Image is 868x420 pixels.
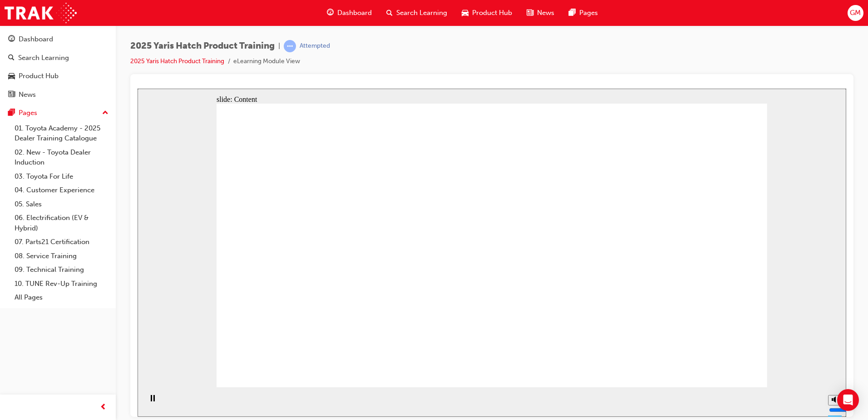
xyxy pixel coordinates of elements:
[19,34,53,45] div: Dashboard
[4,31,112,48] a: Dashboard
[686,299,704,328] div: misc controls
[472,8,512,18] span: Product Hub
[284,40,296,52] span: learningRecordVerb_ATTEMPT-icon
[11,263,112,277] a: 09. Technical Training
[8,35,15,44] span: guage-icon
[5,306,20,321] button: Pause (Ctrl+Alt+P)
[5,299,20,328] div: playback controls
[4,50,112,66] a: Search Learning
[562,4,605,22] a: pages-iconPages
[11,235,112,249] a: 07. Parts21 Certification
[396,8,447,18] span: Search Learning
[337,8,372,18] span: Dashboard
[18,53,69,63] div: Search Learning
[11,211,112,235] a: 06. Electrification (EV & Hybrid)
[569,7,576,19] span: pages-icon
[11,170,112,184] a: 03. Toyota For Life
[19,108,37,118] div: Pages
[11,145,112,170] a: 02. New - Toyota Dealer Induction
[130,57,224,65] a: 2025 Yaris Hatch Product Training
[19,71,59,81] div: Product Hub
[848,5,863,21] button: GM
[690,306,705,317] button: Mute (Ctrl+Alt+M)
[278,41,280,51] span: |
[4,105,112,121] button: Pages
[519,4,562,22] a: news-iconNews
[233,56,300,67] li: eLearning Module View
[4,86,112,103] a: News
[454,4,519,22] a: car-iconProduct Hub
[8,109,15,117] span: pages-icon
[100,402,107,413] span: prev-icon
[8,54,15,62] span: search-icon
[837,389,859,411] div: Open Intercom Messenger
[8,72,15,80] span: car-icon
[8,91,15,99] span: news-icon
[19,90,36,100] div: News
[300,42,330,50] div: Attempted
[4,68,112,85] a: Product Hub
[130,41,275,51] span: 2025 Yaris Hatch Product Training
[4,29,112,105] button: DashboardSearch LearningProduct HubNews
[11,277,112,291] a: 10. TUNE Rev-Up Training
[850,8,861,18] span: GM
[11,290,112,305] a: All Pages
[11,121,112,145] a: 01. Toyota Academy - 2025 Dealer Training Catalogue
[11,197,112,211] a: 05. Sales
[320,4,379,22] a: guage-iconDashboard
[102,107,108,119] span: up-icon
[327,7,334,19] span: guage-icon
[5,3,77,23] img: Trak
[11,249,112,263] a: 08. Service Training
[11,183,112,197] a: 04. Customer Experience
[379,4,454,22] a: search-iconSearch Learning
[462,7,469,19] span: car-icon
[691,318,750,325] input: volume
[579,8,598,18] span: Pages
[527,7,533,19] span: news-icon
[537,8,554,18] span: News
[386,7,393,19] span: search-icon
